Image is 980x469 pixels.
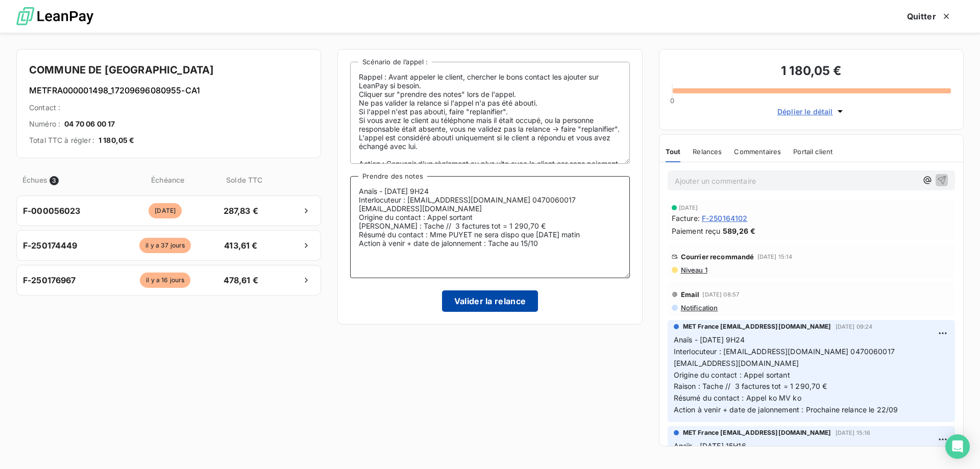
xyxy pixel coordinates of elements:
span: il y a 37 jours [139,238,191,253]
span: Action à venir + date de jalonnement : Prochaine relance le 22/09 [674,405,898,414]
span: Solde TTC [217,175,271,185]
h3: 1 180,05 € [672,62,951,82]
span: F-250174449 [23,239,78,252]
span: Contact : [29,103,60,113]
span: F-250164102 [702,213,748,224]
img: logo LeanPay [16,3,93,31]
span: Déplier le détail [777,106,833,117]
button: Valider la relance [442,290,538,312]
div: Open Intercom Messenger [945,434,970,459]
span: [DATE] 08:57 [702,291,739,298]
span: [DATE] 15:16 [836,430,871,436]
textarea: Anaïs - [DATE] 9H24 Interlocuteur : [EMAIL_ADDRESS][DOMAIN_NAME] 0470060017 [EMAIL_ADDRESS][DOMAI... [350,176,629,278]
span: Origine du contact : Appel sortant [674,371,790,379]
span: 1 180,05 € [99,135,135,145]
span: 589,26 € [723,226,755,236]
span: [DATE] 09:24 [836,324,873,330]
span: Échéance [120,175,215,185]
h4: COMMUNE DE [GEOGRAPHIC_DATA] [29,62,308,78]
span: il y a 16 jours [140,273,190,288]
span: Paiement reçu [672,226,721,236]
span: 287,83 € [214,205,267,217]
span: Commentaires [734,147,781,156]
span: MET France [EMAIL_ADDRESS][DOMAIN_NAME] [683,428,831,437]
span: Facture : [672,213,700,224]
span: Notification [680,304,718,312]
span: Anaïs - [DATE] 9H24 [674,335,745,344]
span: Résumé du contact : Appel ko MV ko [674,393,801,402]
span: [DATE] [149,203,182,218]
span: MET France [EMAIL_ADDRESS][DOMAIN_NAME] [683,322,831,331]
span: 0 [670,96,674,105]
span: [DATE] 15:14 [757,254,793,260]
textarea: Rappel : Avant appeler le client, chercher le bons contact les ajouter sur LeanPay si besoin. Cli... [350,62,629,164]
span: Email [681,290,700,299]
span: Tout [666,147,681,156]
span: Portail client [793,147,832,156]
span: 478,61 € [214,274,267,286]
button: Quitter [895,6,964,27]
span: 3 [50,176,59,185]
button: Déplier le détail [774,106,848,117]
span: Niveau 1 [680,266,707,274]
span: Anaïs - [DATE] 15H16 [674,441,746,450]
span: Courrier recommandé [681,253,754,261]
span: F-000056023 [23,205,81,217]
h6: METFRA000001498_17209696080955-CA1 [29,84,308,96]
span: Raison : Tache // 3 factures tot = 1 290,70 € [674,382,827,390]
span: Interlocuteur : [EMAIL_ADDRESS][DOMAIN_NAME] 0470060017 [EMAIL_ADDRESS][DOMAIN_NAME] [674,347,897,367]
span: Total TTC à régler : [29,135,94,145]
span: [DATE] [679,205,698,211]
span: F-250176967 [23,274,76,286]
span: Échues [22,175,47,185]
span: Numéro : [29,119,60,129]
span: 413,61 € [214,239,267,252]
span: Relances [693,147,722,156]
span: 04 70 06 00 17 [64,119,115,129]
